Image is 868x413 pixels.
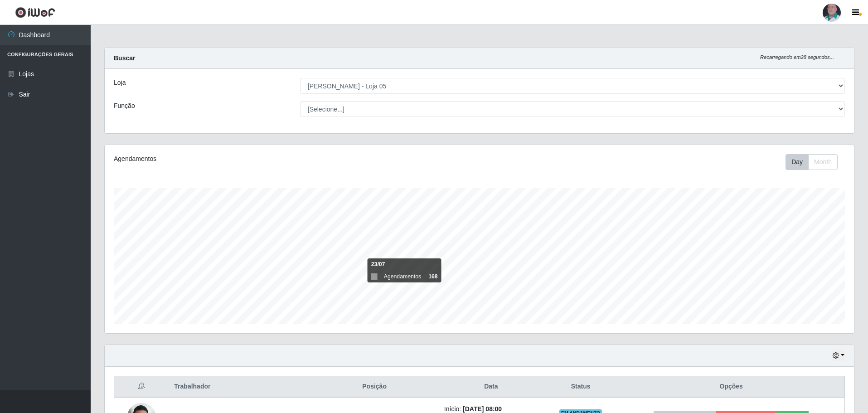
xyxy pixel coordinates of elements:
div: Agendamentos [114,154,411,164]
button: Month [808,154,838,170]
label: Função [114,101,135,111]
strong: Buscar [114,54,135,62]
button: Day [786,154,809,170]
img: CoreUI Logo [15,7,55,18]
th: Posição [310,376,438,398]
th: Status [543,376,618,398]
th: Trabalhador [169,376,310,398]
label: Loja [114,78,126,87]
th: Data [439,376,543,398]
th: Opções [618,376,844,398]
div: First group [786,154,838,170]
i: Recarregando em 28 segundos... [760,54,834,60]
div: Toolbar with button groups [786,154,845,170]
time: [DATE] 08:00 [463,405,502,413]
